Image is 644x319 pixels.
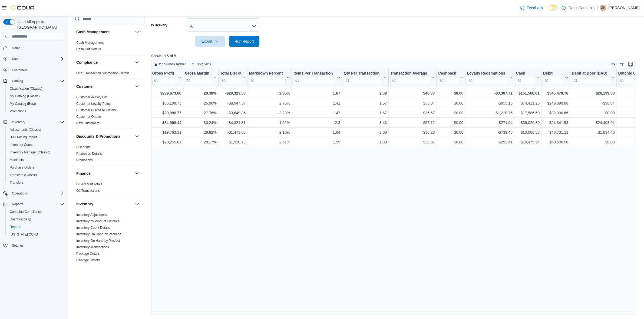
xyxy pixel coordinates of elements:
button: Discounts & Promotions [76,134,133,139]
div: $48,731.11 [543,129,568,136]
div: Inventory [72,211,145,291]
a: Settings [10,242,26,249]
span: Transfers (Classic) [10,173,37,177]
a: My Catalog (Beta) [8,100,38,107]
button: Cash [516,71,540,85]
a: Promotions [76,158,93,162]
a: Package Details [76,252,100,256]
button: Sort fields [189,61,213,68]
span: My Catalog (Classic) [8,93,64,99]
div: -$38.84 [572,100,615,106]
div: Total Discount [220,71,241,76]
div: $0.00 [438,139,463,145]
div: $10,475.54 [516,139,540,145]
span: Transfers [10,180,23,185]
div: 30.24% [185,119,216,126]
span: Adjustments (Classic) [10,127,41,132]
span: Settings [12,243,24,248]
span: Inventory Adjustments [76,213,108,217]
span: Manifests [10,158,24,162]
span: Purchase Orders [8,164,64,171]
a: Cash Management [76,41,104,45]
div: $19,763.31 [152,129,181,136]
div: 1.64 [293,129,340,136]
div: $0.00 [438,129,463,136]
div: $239,673.06 [152,90,181,96]
span: Promotions [8,108,64,115]
h3: Finance [76,171,91,176]
button: Discounts & Promotions [134,133,140,140]
div: Gross Profit [152,71,177,76]
div: 2.3 [293,119,340,126]
span: Inventory [10,119,64,125]
span: Promotions [76,158,93,162]
button: All [187,21,259,32]
span: Promotion Details [76,152,102,156]
a: Canadian Compliance [8,209,44,215]
div: -$3,649.85 [220,110,246,116]
a: Customer Queue [76,115,101,119]
button: 2 columns hidden [151,61,189,68]
div: Markdown Percent [249,71,286,76]
div: Compliance [72,70,145,79]
div: $60,506.58 [543,139,568,145]
span: Promotions [10,109,26,113]
span: Dashboards [10,217,31,221]
button: Inventory [1,118,67,126]
div: -$855.15 [467,100,513,106]
button: Reports [1,200,67,208]
span: Settings [10,242,64,249]
a: Inventory by Product Historical [76,219,120,223]
h3: Customer [76,84,94,89]
nav: Complex example [3,42,64,263]
button: Home [1,44,67,52]
button: Debit [543,71,568,85]
div: 1.57 [344,100,387,106]
div: $20,255.81 [152,139,181,145]
a: Inventory Manager (Classic) [8,149,52,156]
div: Debit at Door (DAD) [572,71,610,76]
span: Classification (Classic) [8,85,64,92]
a: Transfers (Classic) [8,172,39,178]
span: Classification (Classic) [10,86,42,91]
div: $0.00 [438,119,463,126]
button: Export [195,36,225,47]
span: Cash Out Details [76,47,101,51]
button: Customer [134,83,140,90]
button: Qty Per Transaction [344,71,387,85]
a: Adjustments (Classic) [8,126,43,133]
div: Markdown Percent [249,71,286,85]
span: GL Account Totals [76,182,102,186]
span: Cash Management [76,41,104,45]
button: Inventory [134,201,140,207]
a: My Catalog (Classic) [8,93,42,99]
a: Transfers [8,179,25,186]
button: Users [10,56,22,62]
button: Cash Management [76,29,133,35]
span: Customer Purchase History [76,108,116,112]
div: 1.59 [293,139,340,145]
span: Reports [10,201,64,207]
div: Gross Profit [152,71,177,85]
button: [US_STATE] CCRS [5,231,67,238]
div: Cash [516,71,535,76]
span: Dashboards [8,216,64,223]
div: $17,586.69 [516,110,540,116]
div: -$1,473.68 [220,129,246,136]
div: $26,199.58 [572,90,615,96]
div: Finance [72,181,145,196]
div: $84,568.44 [152,119,181,126]
span: Canadian Compliance [10,210,42,214]
div: Gross Margin [185,71,212,76]
a: Inventory Transactions [76,245,109,249]
button: Catalog [10,78,25,84]
p: | [597,5,598,11]
a: GL Transactions [76,189,100,193]
button: Total Discount [220,71,246,85]
span: Manifests [8,157,64,163]
div: Cashback [438,71,459,85]
span: Catalog [12,79,23,83]
a: GL Account Totals [76,182,102,186]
